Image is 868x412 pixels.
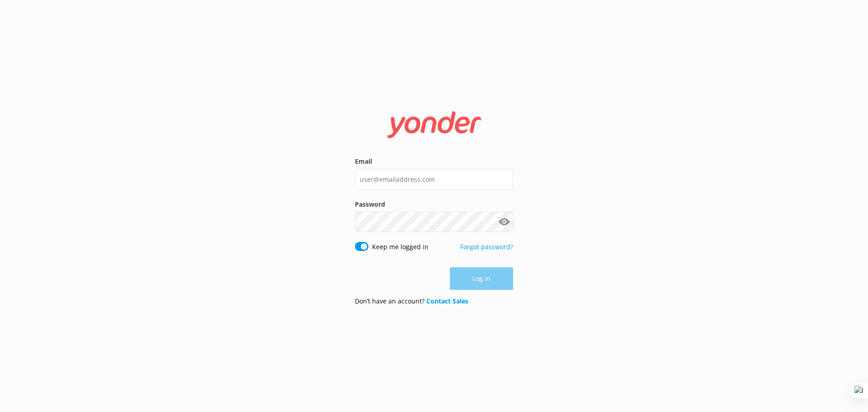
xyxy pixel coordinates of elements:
[460,242,513,251] a: Forgot password?
[355,199,513,209] label: Password
[355,296,468,306] p: Don’t have an account?
[355,169,513,189] input: user@emailaddress.com
[372,242,429,252] label: Keep me logged in
[355,156,513,166] label: Email
[495,213,513,231] button: Show password
[426,297,468,305] a: Contact Sales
